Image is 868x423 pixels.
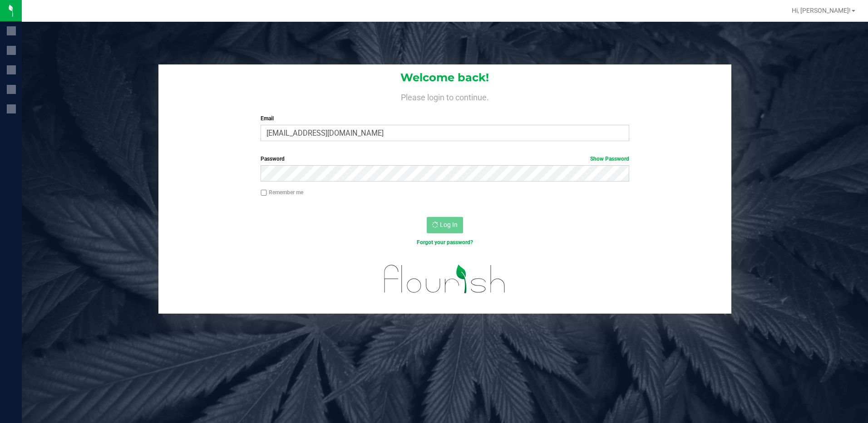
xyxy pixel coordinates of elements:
[417,239,473,246] a: Forgot your password?
[261,188,303,197] label: Remember me
[427,217,463,233] button: Log In
[440,221,458,228] span: Log In
[261,156,285,162] span: Password
[158,91,732,102] h4: Please login to continue.
[261,190,267,196] input: Remember me
[261,114,629,123] label: Email
[792,7,851,14] span: Hi, [PERSON_NAME]!
[590,156,629,162] a: Show Password
[158,72,732,84] h1: Welcome back!
[373,256,517,302] img: flourish_logo.svg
